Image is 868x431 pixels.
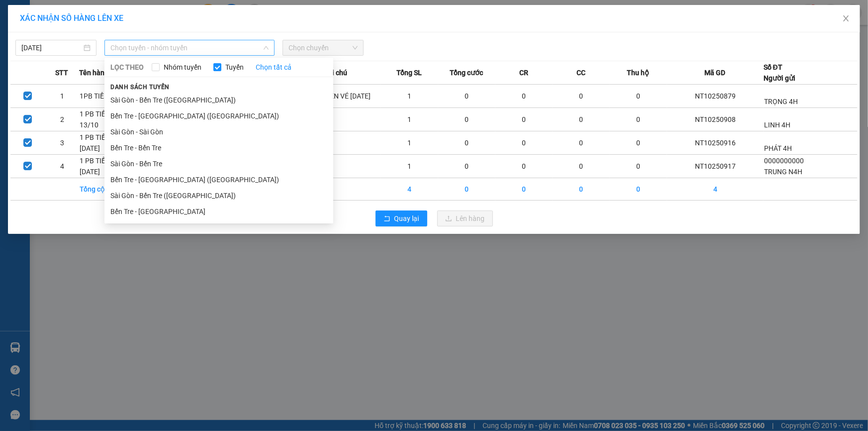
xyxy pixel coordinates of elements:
[381,108,438,131] td: 1
[553,108,610,131] td: 0
[495,108,553,131] td: 0
[381,85,438,108] td: 1
[104,156,333,172] li: Sài Gòn - Bến Tre
[667,155,764,178] td: NT10250917
[553,155,610,178] td: 0
[764,157,804,165] span: 0000000000
[764,62,795,84] div: Số ĐT Người gửi
[45,155,79,178] td: 4
[104,188,333,204] li: Sài Gòn - Bến Tre ([GEOGRAPHIC_DATA])
[764,121,790,129] span: LINH 4H
[495,85,553,108] td: 0
[20,13,123,23] span: XÁC NHẬN SỐ HÀNG LÊN XE
[553,85,610,108] td: 0
[553,178,610,201] td: 0
[45,85,79,108] td: 1
[577,67,585,78] span: CC
[627,67,650,78] span: Thu hộ
[289,40,358,55] span: Chọn chuyến
[45,131,79,155] td: 3
[104,92,333,108] li: Sài Gòn - Bến Tre ([GEOGRAPHIC_DATA])
[438,178,495,201] td: 0
[519,67,528,78] span: CR
[323,67,347,78] span: Ghi chú
[394,213,419,224] span: Quay lại
[79,67,108,78] span: Tên hàng
[104,140,333,156] li: Bến Tre - Bến Tre
[450,67,483,78] span: Tổng cước
[45,108,79,131] td: 2
[160,62,205,73] span: Nhóm tuyến
[764,168,802,176] span: TRUNG N4H
[381,155,438,178] td: 1
[610,108,667,131] td: 0
[323,155,381,178] td: ---
[438,131,495,155] td: 0
[667,108,764,131] td: NT10250908
[667,178,764,201] td: 4
[764,98,798,106] span: TRỌNG 4H
[79,131,136,155] td: 1 PB TIỀN VÉ [DATE]
[396,67,422,78] span: Tổng SL
[79,155,136,178] td: 1 PB TIỀN VE [DATE]
[764,144,792,152] span: PHÁT 4H
[553,131,610,155] td: 0
[79,178,136,201] td: Tổng cộng
[104,204,333,219] li: Bến Tre - [GEOGRAPHIC_DATA]
[21,42,82,53] input: 13/10/2025
[495,155,553,178] td: 0
[438,155,495,178] td: 0
[610,155,667,178] td: 0
[381,178,438,201] td: 4
[256,62,291,73] a: Chọn tất cả
[79,85,136,108] td: 1PB TIỀN NP
[323,85,381,108] td: TIỀN VÉ [DATE]
[110,62,144,73] span: LỌC THEO
[842,14,850,22] span: close
[376,211,427,226] button: rollbackQuay lại
[104,83,176,92] span: Danh sách tuyến
[104,172,333,188] li: Bến Tre - [GEOGRAPHIC_DATA] ([GEOGRAPHIC_DATA])
[495,131,553,155] td: 0
[437,211,493,226] button: uploadLên hàng
[832,5,860,33] button: Close
[610,178,667,201] td: 0
[221,62,248,73] span: Tuyến
[55,67,68,78] span: STT
[438,85,495,108] td: 0
[667,85,764,108] td: NT10250879
[438,108,495,131] td: 0
[110,40,269,55] span: Chọn tuyến - nhóm tuyến
[705,67,726,78] span: Mã GD
[381,131,438,155] td: 1
[104,108,333,124] li: Bến Tre - [GEOGRAPHIC_DATA] ([GEOGRAPHIC_DATA])
[263,45,269,51] span: down
[610,85,667,108] td: 0
[384,215,390,223] span: rollback
[667,131,764,155] td: NT10250916
[495,178,553,201] td: 0
[323,108,381,131] td: ---
[323,131,381,155] td: ---
[79,108,136,131] td: 1 PB TIỀN VÉ 13/10
[104,124,333,140] li: Sài Gòn - Sài Gòn
[610,131,667,155] td: 0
